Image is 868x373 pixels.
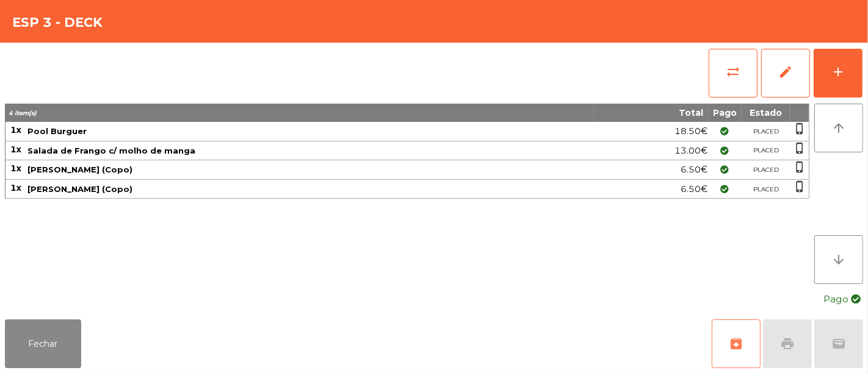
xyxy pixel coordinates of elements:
th: Pago [708,104,742,122]
span: 1x [10,182,21,193]
button: edit [761,49,810,98]
span: phone_iphone [794,161,806,173]
button: arrow_upward [814,104,863,152]
span: phone_iphone [794,180,806,193]
td: PLACED [742,160,790,180]
th: Estado [742,104,790,122]
span: Pago [823,290,848,308]
span: 13.00€ [675,143,707,159]
span: 4 item(s) [9,109,37,117]
span: [PERSON_NAME] (Copo) [27,165,132,174]
span: 6.50€ [681,181,707,197]
span: Salada de Frango c/ molho de manga [27,146,195,155]
i: arrow_upward [831,121,846,135]
button: archive [712,319,761,368]
span: 18.50€ [675,123,707,140]
span: phone_iphone [794,123,806,135]
td: PLACED [742,122,790,141]
span: 1x [10,144,21,155]
span: 1x [10,163,21,174]
span: edit [778,65,793,79]
th: Total [594,104,708,122]
span: phone_iphone [794,142,806,154]
button: add [814,49,863,98]
span: 1x [10,124,21,135]
span: sync_alt [726,65,740,79]
div: add [831,65,845,79]
h4: Esp 3 - Deck [12,13,103,32]
span: 6.50€ [681,162,707,178]
button: sync_alt [709,49,758,98]
span: [PERSON_NAME] (Copo) [27,184,132,194]
td: PLACED [742,141,790,161]
span: Pool Burguer [27,126,87,136]
td: PLACED [742,180,790,199]
button: Fechar [5,319,81,368]
span: archive [729,336,743,351]
button: arrow_downward [814,235,863,284]
i: arrow_downward [831,252,846,267]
